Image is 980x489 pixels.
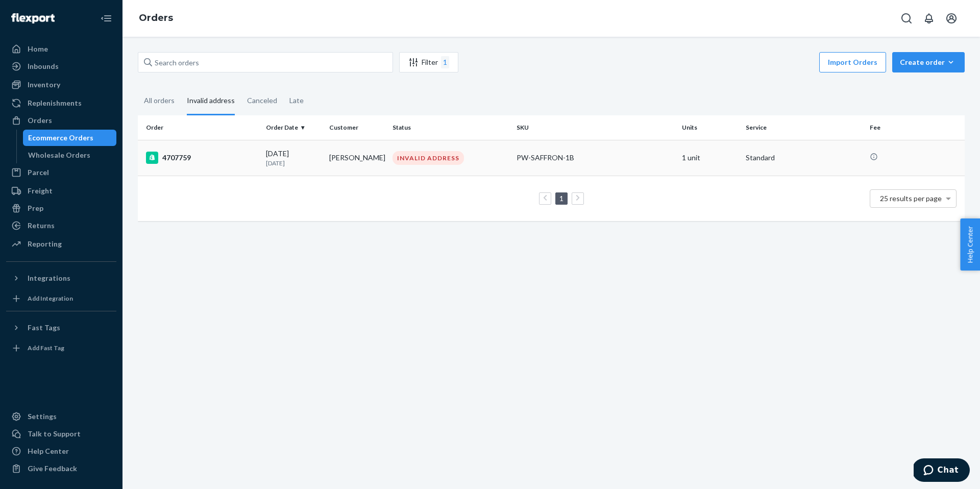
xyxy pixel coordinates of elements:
[28,239,62,249] div: Reporting
[6,95,116,111] a: Replenishments
[262,115,325,140] th: Order Date
[329,123,384,132] div: Customer
[28,44,48,54] div: Home
[139,12,173,23] a: Orders
[96,8,116,29] button: Close Navigation
[28,133,93,143] div: Ecommerce Orders
[28,115,52,126] div: Orders
[6,58,116,75] a: Inbounds
[247,87,277,114] div: Canceled
[28,80,60,90] div: Inventory
[138,115,262,140] th: Order
[400,56,458,68] div: Filter
[388,115,512,140] th: Status
[11,13,55,23] img: Flexport logo
[896,8,917,29] button: Open Search Box
[28,429,81,439] div: Talk to Support
[28,273,70,283] div: Integrations
[138,52,393,72] input: Search orders
[441,56,449,68] div: 1
[6,443,116,459] a: Help Center
[28,150,90,160] div: Wholesale Orders
[6,460,116,477] button: Give Feedback
[28,446,69,456] div: Help Center
[746,153,862,163] p: Standard
[6,236,116,252] a: Reporting
[399,52,458,72] button: Filter
[23,147,117,163] a: Wholesale Orders
[28,411,57,422] div: Settings
[742,115,866,140] th: Service
[6,41,116,57] a: Home
[6,426,116,442] button: Talk to Support
[941,8,962,29] button: Open account menu
[6,408,116,425] a: Settings
[28,186,53,196] div: Freight
[28,167,49,178] div: Parcel
[23,130,117,146] a: Ecommerce Orders
[28,294,73,303] div: Add Integration
[678,140,741,176] td: 1 unit
[28,344,64,352] div: Add Fast Tag
[6,200,116,216] a: Prep
[289,87,304,114] div: Late
[28,98,82,108] div: Replenishments
[146,152,258,164] div: 4707759
[517,153,674,163] div: PW-SAFFRON-1B
[6,217,116,234] a: Returns
[6,183,116,199] a: Freight
[28,203,43,213] div: Prep
[28,221,55,231] div: Returns
[678,115,741,140] th: Units
[819,52,886,72] button: Import Orders
[900,57,957,67] div: Create order
[187,87,235,115] div: Invalid address
[866,115,965,140] th: Fee
[144,87,175,114] div: All orders
[6,270,116,286] button: Integrations
[914,458,970,484] iframe: Opens a widget where you can chat to one of our agents
[892,52,965,72] button: Create order
[512,115,678,140] th: SKU
[6,112,116,129] a: Orders
[131,4,181,33] ol: breadcrumbs
[919,8,939,29] button: Open notifications
[6,77,116,93] a: Inventory
[960,218,980,271] button: Help Center
[6,340,116,356] a: Add Fast Tag
[6,320,116,336] button: Fast Tags
[28,323,60,333] div: Fast Tags
[28,463,77,474] div: Give Feedback
[6,164,116,181] a: Parcel
[266,159,321,167] p: [DATE]
[880,194,942,203] span: 25 results per page
[393,151,464,165] div: INVALID ADDRESS
[6,290,116,307] a: Add Integration
[266,149,321,167] div: [DATE]
[557,194,566,203] a: Page 1 is your current page
[325,140,388,176] td: [PERSON_NAME]
[28,61,59,71] div: Inbounds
